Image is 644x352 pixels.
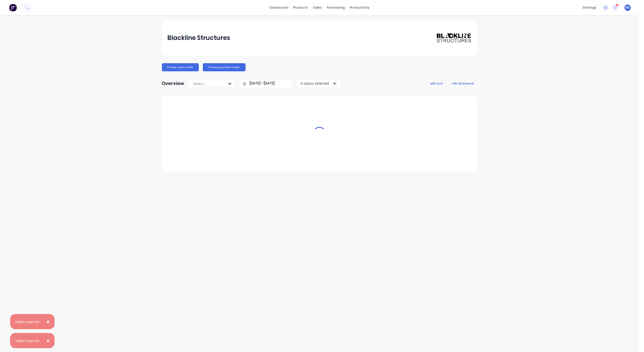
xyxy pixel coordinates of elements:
a: dashboard [267,4,291,11]
img: Factory [9,4,17,11]
button: Create sales order [162,63,199,71]
div: sales [311,4,324,11]
div: productivity [347,4,372,11]
span: × [46,337,50,344]
div: Overview [162,78,184,89]
div: purchasing [324,4,347,11]
button: Close [41,335,55,347]
div: products [291,4,311,11]
span: × [46,318,50,325]
div: settings [580,4,599,11]
button: add card [427,80,446,86]
div: Token expired [15,319,39,324]
button: Close [41,316,55,328]
button: Create purchase order [203,63,246,71]
img: Blackline Structures [436,33,472,43]
span: ME [626,5,630,10]
div: 4 status selected [300,81,332,86]
button: edit dashboard [449,80,477,86]
div: Blackline Structures [167,33,230,43]
div: Token expired [15,338,39,343]
button: 4 status selected [298,80,341,87]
